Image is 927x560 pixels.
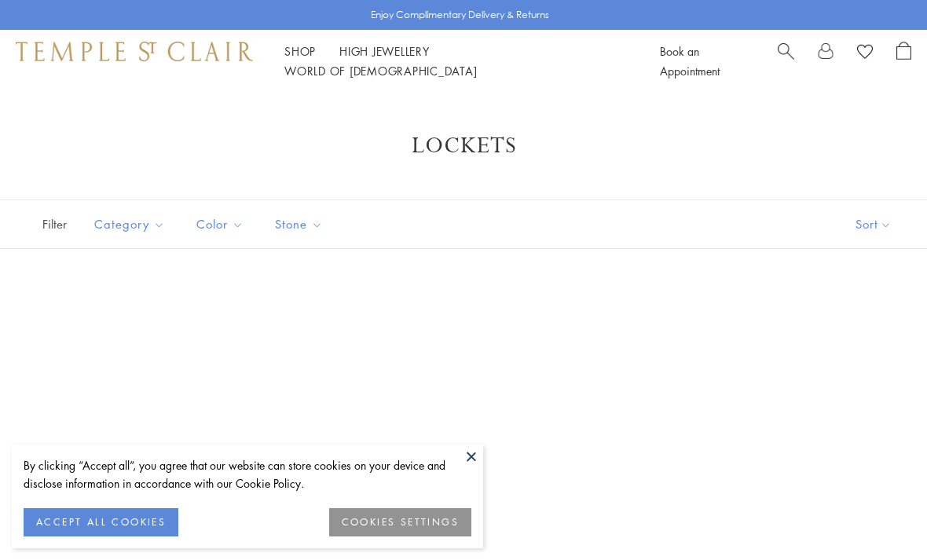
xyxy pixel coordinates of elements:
[820,200,927,248] button: Show sort by
[24,508,178,536] button: ACCEPT ALL COOKIES
[857,42,873,65] a: View Wishlist
[339,43,430,59] a: High JewelleryHigh Jewellery
[185,207,255,242] button: Color
[267,214,335,234] span: Stone
[284,43,316,59] a: ShopShop
[39,288,301,550] a: 18K Emerald Nocturne Owl Locket
[86,214,177,234] span: Category
[16,42,253,60] img: Temple St. Clair
[82,207,177,242] button: Category
[778,42,794,81] a: Search
[329,508,471,536] button: COOKIES SETTINGS
[263,207,335,242] button: Stone
[660,43,720,79] a: Book an Appointment
[626,288,888,550] a: P34614-OWLOCBM
[24,456,471,492] div: By clicking “Accept all”, you agree that our website can store cookies on your device and disclos...
[896,42,911,81] a: Open Shopping Bag
[332,288,594,550] a: 18K Blue Sapphire Nocturne Owl Locket
[284,63,477,79] a: World of [DEMOGRAPHIC_DATA]World of [DEMOGRAPHIC_DATA]
[371,7,549,23] p: Enjoy Complimentary Delivery & Returns
[284,42,625,81] nav: Main navigation
[63,132,864,160] h1: Lockets
[189,214,255,234] span: Color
